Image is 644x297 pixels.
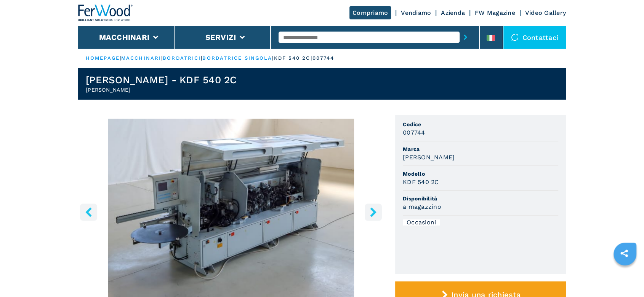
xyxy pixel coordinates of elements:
h3: 007744 [403,128,425,137]
span: Codice [403,121,558,128]
a: macchinari [121,55,161,61]
a: sharethis [615,244,634,263]
button: Macchinari [99,33,150,42]
a: Vendiamo [401,9,431,16]
div: Occasioni [403,219,440,226]
h3: a magazzino [403,202,441,211]
span: Marca [403,145,558,153]
a: bordatrici [163,55,201,61]
span: | [272,55,274,61]
span: | [120,55,121,61]
a: FW Magazine [475,9,515,16]
span: | [161,55,163,61]
span: Modello [403,170,558,178]
iframe: Chat [612,263,638,291]
p: kdf 540 2c | [274,55,312,62]
a: Azienda [441,9,465,16]
h3: KDF 540 2C [403,178,439,186]
button: right-button [365,203,382,221]
a: Compriamo [349,6,391,19]
a: HOMEPAGE [86,55,120,61]
button: submit-button [460,29,471,46]
h3: [PERSON_NAME] [403,153,455,162]
h2: [PERSON_NAME] [86,86,237,94]
div: Contattaci [503,26,566,49]
img: Contattaci [511,33,519,41]
span: Disponibilità [403,195,558,202]
button: left-button [80,203,97,221]
a: bordatrice singola [202,55,272,61]
span: | [201,55,202,61]
a: Video Gallery [525,9,566,16]
h1: [PERSON_NAME] - KDF 540 2C [86,74,237,86]
p: 007744 [312,55,335,62]
img: Ferwood [78,5,133,21]
button: Servizi [205,33,236,42]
